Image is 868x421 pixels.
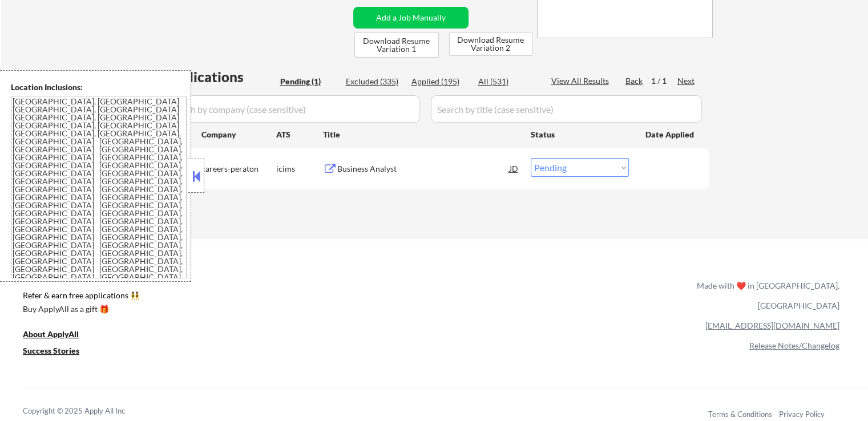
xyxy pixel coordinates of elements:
button: Download Resume Variation 1 [354,32,439,58]
div: Buy ApplyAll as a gift 🎁 [23,305,137,313]
div: Company [201,129,276,140]
div: careers-peraton [201,163,276,175]
div: Next [677,75,696,87]
div: Business Analyst [337,163,510,175]
div: JD [508,158,520,179]
div: ATS [276,129,323,140]
div: Status [531,124,629,144]
div: 1 / 1 [651,75,677,87]
a: Terms & Conditions [708,410,772,419]
a: [EMAIL_ADDRESS][DOMAIN_NAME] [705,321,839,330]
input: Search by title (case sensitive) [431,95,702,123]
div: Location Inclusions: [11,82,187,93]
u: Success Stories [23,346,79,355]
div: Title [323,129,520,140]
div: Made with ❤️ in [GEOGRAPHIC_DATA], [GEOGRAPHIC_DATA] [692,276,839,315]
div: Pending (1) [280,76,337,87]
a: About ApplyAll [23,329,95,343]
u: About ApplyAll [23,329,79,339]
div: Applications [163,70,276,84]
div: Excluded (335) [346,76,403,87]
div: icims [276,163,323,175]
button: Add a Job Manually [353,7,469,29]
div: Back [625,75,644,87]
div: All (531) [478,76,535,87]
button: Download Resume Variation 2 [449,32,532,56]
a: Buy ApplyAll as a gift 🎁 [23,303,137,318]
input: Search by company (case sensitive) [163,95,420,123]
a: Refer & earn free applications 👯‍♀️ [23,292,458,303]
a: Release Notes/Changelog [749,341,839,350]
div: Applied (195) [411,76,469,87]
div: Copyright © 2025 Apply All Inc [23,406,154,417]
a: Success Stories [23,345,95,359]
div: View All Results [551,75,612,87]
div: Date Applied [645,129,696,140]
a: Privacy Policy [779,410,825,419]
